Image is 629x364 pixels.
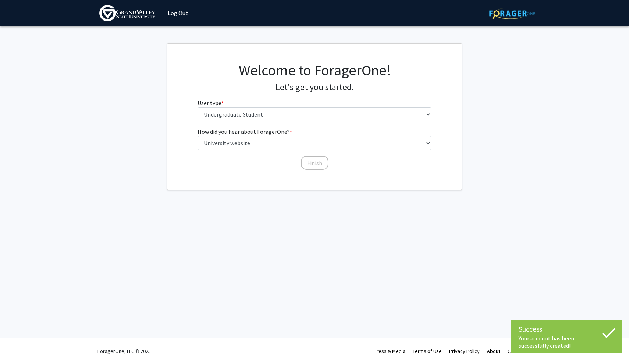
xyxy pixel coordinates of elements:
iframe: Chat [6,331,31,358]
label: User type [198,99,224,107]
h1: Welcome to ForagerOne! [198,61,432,79]
img: ForagerOne Logo [489,8,535,19]
a: Contact Us [508,348,532,354]
a: Privacy Policy [449,348,480,354]
button: Finish [301,156,328,170]
h4: Let's get you started. [198,82,432,93]
img: Grand Valley State University Logo [99,5,155,21]
label: How did you hear about ForagerOne? [198,127,292,136]
div: Your account has been successfully created! [519,335,614,349]
a: Press & Media [374,348,405,354]
a: About [487,348,500,354]
div: ForagerOne, LLC © 2025 [97,338,151,364]
div: Success [519,324,614,335]
a: Terms of Use [413,348,442,354]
